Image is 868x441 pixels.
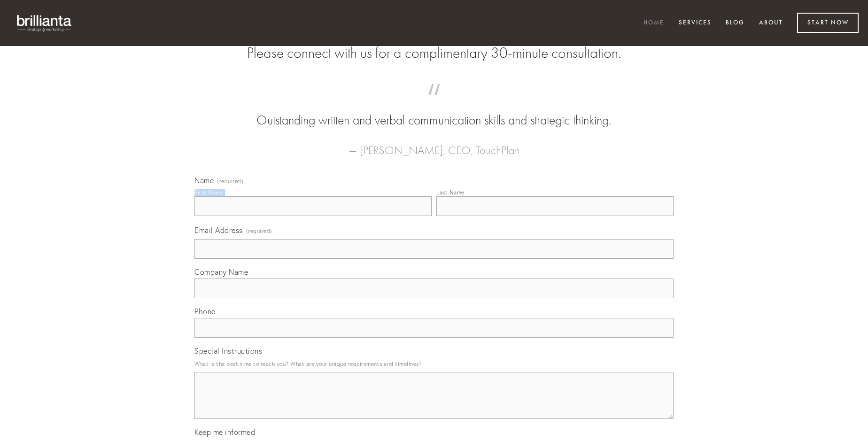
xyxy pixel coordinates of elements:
[209,130,659,160] figcaption: — [PERSON_NAME], CEO, TouchPlan
[194,267,248,277] span: Company Name
[720,15,751,31] a: Blog
[436,189,465,196] div: Last Name
[194,307,216,316] span: Phone
[753,15,789,31] a: About
[194,44,674,62] h2: Please connect with us for a complimentary 30-minute consultation.
[209,93,659,130] blockquote: Outstanding written and verbal communication skills and strategic thinking.
[209,93,659,111] span: “
[797,13,859,33] a: Start Now
[194,427,255,437] span: Keep me informed
[194,357,674,370] p: What is the best time to reach you? What are your unique requirements and timelines?
[194,189,223,196] div: First Name
[9,9,80,37] img: brillianta - research, strategy, marketing
[194,176,214,185] span: Name
[217,178,243,184] span: (required)
[194,225,243,235] span: Email Address
[673,15,718,31] a: Services
[637,15,670,31] a: Home
[246,224,272,237] span: (required)
[194,346,262,356] span: Special Instructions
